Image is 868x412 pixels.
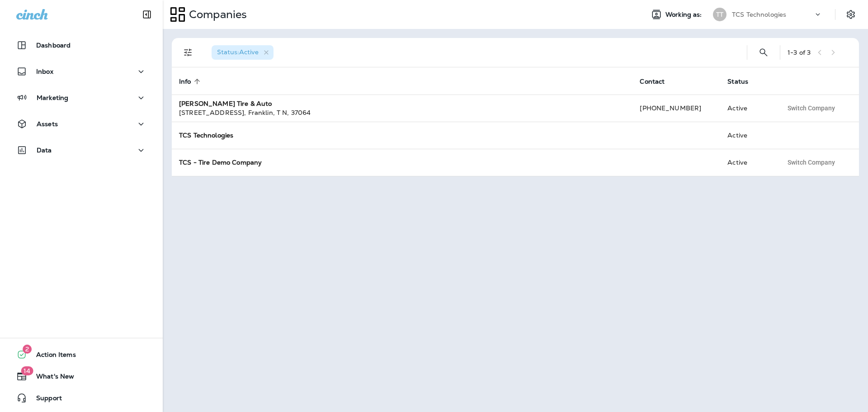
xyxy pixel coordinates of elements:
[217,48,259,56] span: Status : Active
[179,78,191,85] span: Info
[27,373,74,384] span: What's New
[179,108,625,117] div: [STREET_ADDRESS] , Franklin , T N , 37064
[788,105,835,111] span: Switch Company
[755,43,773,62] button: Search Companies
[783,101,840,115] button: Switch Company
[9,62,154,81] button: Inbox
[788,159,835,166] span: Switch Company
[720,95,775,122] td: Active
[36,42,71,49] p: Dashboard
[732,11,786,18] p: TCS Technologies
[37,120,58,128] p: Assets
[9,141,154,159] button: Data
[23,345,32,354] span: 2
[9,89,154,107] button: Marketing
[37,147,52,154] p: Data
[212,45,274,60] div: Status:Active
[9,115,154,133] button: Assets
[179,158,262,166] strong: TCS - Tire Demo Company
[179,43,197,62] button: Filters
[9,367,154,385] button: 14What's New
[27,351,76,362] span: Action Items
[21,366,33,375] span: 14
[9,36,154,54] button: Dashboard
[640,78,665,85] span: Contact
[713,8,726,21] div: TT
[727,78,748,85] span: Status
[27,394,62,405] span: Support
[36,68,53,75] p: Inbox
[179,77,203,85] span: Info
[179,131,233,139] strong: TCS Technologies
[788,49,811,56] div: 1 - 3 of 3
[134,5,160,24] button: Collapse Sidebar
[665,11,704,19] span: Working as:
[632,95,720,122] td: [PHONE_NUMBER]
[9,389,154,407] button: Support
[640,77,676,85] span: Contact
[783,156,840,169] button: Switch Company
[185,8,247,21] p: Companies
[37,94,68,101] p: Marketing
[179,99,272,108] strong: [PERSON_NAME] Tire & Auto
[843,6,859,23] button: Settings
[720,149,775,176] td: Active
[9,346,154,364] button: 2Action Items
[720,122,775,149] td: Active
[727,77,760,85] span: Status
